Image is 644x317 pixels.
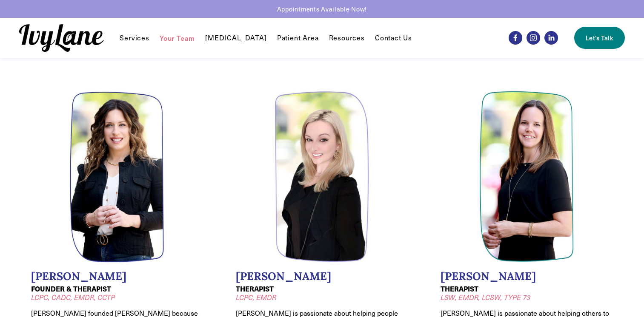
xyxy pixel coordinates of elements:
em: LCPC, CADC, EMDR, CCTP [31,293,115,302]
a: Instagram [527,31,540,45]
h2: [PERSON_NAME] [441,270,613,283]
strong: FOUNDER & THERAPIST [31,284,111,294]
a: [MEDICAL_DATA] [205,33,266,43]
em: LSW, EMDR, LCSW, TYPE 73 [441,293,530,302]
a: Let's Talk [574,27,624,49]
a: Patient Area [277,33,319,43]
a: LinkedIn [544,31,558,45]
strong: THERAPIST [236,284,274,294]
img: Headshot of Jessica Wilkiel, LCPC, EMDR. Meghan is a therapist at Ivy Lane Counseling. [275,91,369,263]
span: Resources [329,34,365,42]
a: folder dropdown [120,33,149,43]
img: Headshot of Wendy Pawelski, LCPC, CADC, EMDR, CCTP. Wendy is a founder oft Ivy Lane Counseling [70,91,165,263]
h2: [PERSON_NAME] [236,270,408,283]
a: folder dropdown [329,33,365,43]
em: LCPC, EMDR [236,293,276,302]
img: Headshot of Jodi Kautz, LSW, EMDR, TYPE 73, LCSW. Jodi is a therapist at Ivy Lane Counseling. [479,91,574,263]
h2: [PERSON_NAME] [31,270,203,283]
a: Your Team [160,33,195,43]
strong: THERAPIST [441,284,478,294]
img: Ivy Lane Counseling &mdash; Therapy that works for you [19,24,103,52]
a: Facebook [509,31,522,45]
span: Services [120,34,149,42]
a: Contact Us [375,33,412,43]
